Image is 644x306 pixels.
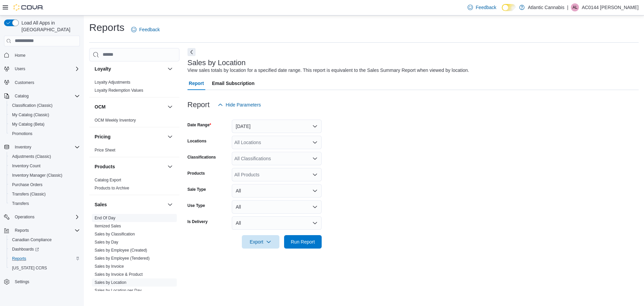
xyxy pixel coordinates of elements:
span: Sales by Invoice [95,264,124,269]
button: Pricing [95,133,165,140]
span: Inventory Count [12,163,41,169]
span: Run Report [291,238,315,245]
button: Run Report [284,235,322,249]
button: All [232,184,322,198]
span: Catalog Export [95,177,121,183]
button: Transfers [7,199,83,208]
button: Pricing [166,133,174,141]
span: My Catalog (Classic) [12,112,49,118]
span: Operations [12,213,80,221]
button: Products [95,163,165,170]
a: Sales by Employee (Created) [95,248,147,253]
a: Sales by Invoice [95,264,124,269]
span: Promotions [12,131,33,136]
a: Purchase Orders [9,181,45,189]
button: Transfers (Classic) [7,189,83,199]
h3: OCM [95,103,106,110]
button: Adjustments (Classic) [7,152,83,161]
a: Canadian Compliance [9,236,54,244]
a: Promotions [9,130,35,138]
span: My Catalog (Beta) [12,122,45,127]
button: OCM [95,103,165,110]
span: Adjustments (Classic) [12,154,51,159]
span: Customers [12,78,80,87]
a: OCM Weekly Inventory [95,118,136,123]
button: Inventory Count [7,161,83,171]
span: Feedback [476,4,496,11]
span: Customers [15,80,34,85]
a: Sales by Location [95,280,126,285]
span: Sales by Employee (Tendered) [95,256,150,261]
button: Open list of options [312,156,318,161]
span: Inventory Manager (Classic) [9,171,80,179]
button: Sales [166,201,174,209]
a: Dashboards [9,245,42,253]
span: Operations [15,214,35,220]
button: Customers [1,78,83,87]
h3: Sales by Location [187,59,246,67]
button: [DATE] [232,120,322,133]
span: Sales by Day [95,239,118,245]
span: Dashboards [9,245,80,253]
a: Sales by Day [95,240,118,245]
button: Export [242,235,279,249]
a: Inventory Count [9,162,43,170]
span: Inventory Count [9,162,80,170]
button: Next [187,48,196,56]
a: Loyalty Adjustments [95,80,130,85]
a: Transfers (Classic) [9,190,48,198]
a: Customers [12,79,37,87]
span: Inventory [12,143,80,151]
span: Catalog [15,93,29,99]
a: Transfers [9,200,32,208]
h3: Products [95,163,115,170]
button: Catalog [12,92,31,100]
span: Settings [15,279,29,285]
span: Classification (Classic) [9,101,80,110]
div: Loyalty [89,78,179,97]
span: Load All Apps in [GEOGRAPHIC_DATA] [19,19,80,33]
span: Home [15,53,25,58]
span: Canadian Compliance [9,236,80,244]
a: Sales by Classification [95,232,135,236]
button: Reports [1,226,83,235]
a: My Catalog (Classic) [9,111,52,119]
a: Inventory Manager (Classic) [9,171,65,179]
span: Reports [12,256,26,261]
span: My Catalog (Beta) [9,120,80,128]
a: Catalog Export [95,178,121,182]
span: Price Sheet [95,147,115,153]
a: End Of Day [95,216,115,220]
button: My Catalog (Classic) [7,110,83,120]
span: Feedback [139,26,160,33]
button: Reports [7,254,83,263]
span: Transfers (Classic) [12,191,46,197]
label: Classifications [187,155,216,160]
a: [US_STATE] CCRS [9,264,50,272]
span: Settings [12,277,80,286]
button: Reports [12,226,32,234]
label: Locations [187,138,207,144]
label: Use Type [187,203,205,208]
span: Loyalty Adjustments [95,80,130,85]
span: Canadian Compliance [12,237,52,243]
a: Classification (Classic) [9,101,55,110]
span: Promotions [9,130,80,138]
p: AC0144 [PERSON_NAME] [582,3,639,11]
span: Inventory Manager (Classic) [12,173,62,178]
button: Hide Parameters [215,98,264,112]
span: Home [12,51,80,59]
span: [US_STATE] CCRS [12,265,47,271]
a: Adjustments (Classic) [9,152,54,161]
span: Reports [9,255,80,263]
span: My Catalog (Classic) [9,111,80,119]
span: End Of Day [95,215,115,221]
span: Sales by Employee (Created) [95,248,147,253]
button: All [232,200,322,214]
span: Sales by Location per Day [95,288,142,293]
span: AL [573,3,578,11]
button: Sales [95,201,165,208]
button: Inventory Manager (Classic) [7,171,83,180]
span: Reports [15,228,29,233]
p: Atlantic Cannabis [528,3,565,11]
